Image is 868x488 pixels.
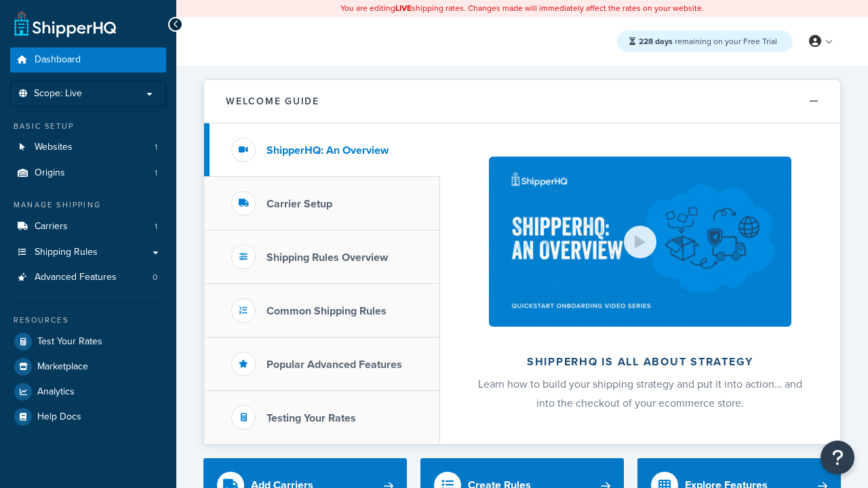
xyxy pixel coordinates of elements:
[10,135,166,160] li: Websites
[639,35,777,47] span: remaining on your Free Trial
[35,167,65,179] span: Origins
[155,221,157,232] span: 1
[10,214,166,239] a: Carriers1
[34,88,82,100] span: Scope: Live
[10,380,166,404] a: Analytics
[489,157,791,327] img: ShipperHQ is all about strategy
[155,167,157,179] span: 1
[37,361,88,373] span: Marketplace
[10,265,166,290] a: Advanced Features0
[821,441,854,474] button: Open Resource Center
[226,96,319,106] h2: Welcome Guide
[10,354,166,379] a: Marketplace
[204,80,840,123] button: Welcome Guide
[267,251,388,264] h3: Shipping Rules Overview
[10,121,166,132] div: Basic Setup
[10,161,166,186] li: Origins
[10,47,166,73] a: Dashboard
[267,359,402,371] h3: Popular Advanced Features
[10,240,166,265] a: Shipping Rules
[37,411,81,423] span: Help Docs
[267,412,356,424] h3: Testing Your Rates
[10,161,166,186] a: Origins1
[267,305,387,317] h3: Common Shipping Rules
[10,199,166,211] div: Manage Shipping
[10,329,166,354] a: Test Your Rates
[10,405,166,429] a: Help Docs
[35,142,73,153] span: Websites
[395,2,412,14] b: LIVE
[153,272,157,283] span: 0
[35,221,68,232] span: Carriers
[10,314,166,326] div: Resources
[35,272,117,283] span: Advanced Features
[476,356,804,368] h2: ShipperHQ is all about strategy
[267,144,389,157] h3: ShipperHQ: An Overview
[10,135,166,160] a: Websites1
[10,265,166,290] li: Advanced Features
[478,376,802,411] span: Learn how to build your shipping strategy and put it into action… and into the checkout of your e...
[155,142,157,153] span: 1
[35,54,81,66] span: Dashboard
[10,214,166,239] li: Carriers
[639,35,673,47] strong: 228 days
[37,386,75,398] span: Analytics
[37,336,102,348] span: Test Your Rates
[35,247,98,258] span: Shipping Rules
[267,198,332,210] h3: Carrier Setup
